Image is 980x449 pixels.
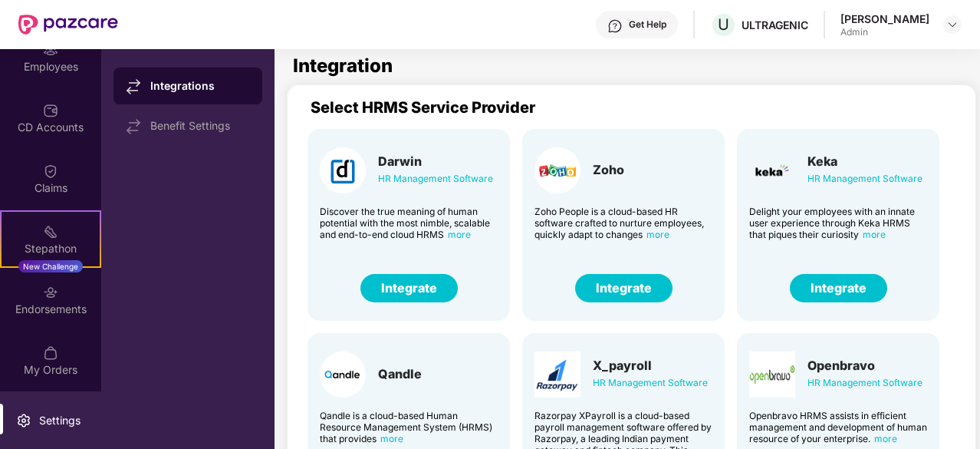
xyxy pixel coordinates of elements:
[807,154,922,169] div: Keka
[742,18,808,32] div: ULTRAGENIC
[293,57,393,75] h1: Integration
[607,18,623,34] img: svg+xml;base64,PHN2ZyBpZD0iSGVscC0zMngzMiIgeG1sbnM9Imh0dHA6Ly93d3cudzMub3JnLzIwMDAvc3ZnIiB3aWR0aD...
[2,241,100,256] div: Stepathon
[380,433,403,444] span: more
[43,163,58,179] img: svg+xml;base64,PHN2ZyBpZD0iQ2xhaW0iIHhtbG5zPSJodHRwOi8vd3d3LnczLm9yZy8yMDAwL3N2ZyIgd2lkdGg9IjIwIi...
[593,358,708,373] div: X_payroll
[43,42,58,58] img: svg+xml;base64,PHN2ZyBpZD0iRW1wbG95ZWVzIiB4bWxucz0iaHR0cDovL3d3dy53My5vcmcvMjAwMC9zdmciIHdpZHRoPS...
[35,413,85,428] div: Settings
[807,375,922,391] div: HR Management Software
[534,147,580,193] img: Card Logo
[749,352,795,398] img: Card Logo
[749,147,795,193] img: Card Logo
[43,285,58,300] img: svg+xml;base64,PHN2ZyBpZD0iRW5kb3JzZW1lbnRzIiB4bWxucz0iaHR0cDovL3d3dy53My5vcmcvMjAwMC9zdmciIHdpZH...
[593,162,624,177] div: Zoho
[126,119,141,134] img: svg+xml;base64,PHN2ZyB4bWxucz0iaHR0cDovL3d3dy53My5vcmcvMjAwMC9zdmciIHdpZHRoPSIxNy44MzIiIGhlaWdodD...
[320,410,498,444] div: Qandle is a cloud-based Human Resource Management System (HRMS) that provides
[946,18,959,31] img: svg+xml;base64,PHN2ZyBpZD0iRHJvcGRvd24tMzJ4MzIiIHhtbG5zPSJodHRwOi8vd3d3LnczLm9yZy8yMDAwL3N2ZyIgd2...
[320,206,498,240] div: Discover the true meaning of human potential with the most nimble, scalable and end-to-end cloud ...
[448,229,471,240] span: more
[718,15,729,34] span: U
[534,206,712,240] div: Zoho People is a cloud-based HR software crafted to nurture employees, quickly adapt to changes
[150,78,250,94] div: Integrations
[18,260,83,272] div: New Challenge
[593,375,708,391] div: HR Management Software
[320,352,366,398] img: Card Logo
[16,413,31,428] img: svg+xml;base64,PHN2ZyBpZD0iU2V0dGluZy0yMHgyMCIgeG1sbnM9Imh0dHA6Ly93d3cudzMub3JnLzIwMDAvc3ZnIiB3aW...
[749,410,927,444] div: Openbravo HRMS assists in efficient management and development of human resource of your enterprise.
[150,120,250,132] div: Benefit Settings
[790,274,887,302] button: Integrate
[874,433,897,444] span: more
[43,345,58,361] img: svg+xml;base64,PHN2ZyBpZD0iTXlfT3JkZXJzIiBkYXRhLW5hbWU9Ik15IE9yZGVycyIgeG1sbnM9Imh0dHA6Ly93d3cudz...
[43,103,58,118] img: svg+xml;base64,PHN2ZyBpZD0iQ0RfQWNjb3VudHMiIGRhdGEtbmFtZT0iQ0QgQWNjb3VudHMiIHhtbG5zPSJodHRwOi8vd3...
[807,358,922,373] div: Openbravo
[629,18,666,31] div: Get Help
[840,12,929,26] div: [PERSON_NAME]
[646,229,669,240] span: more
[378,366,422,381] div: Qandle
[126,79,141,94] img: svg+xml;base64,PHN2ZyB4bWxucz0iaHR0cDovL3d3dy53My5vcmcvMjAwMC9zdmciIHdpZHRoPSIxNy44MzIiIGhlaWdodD...
[807,170,922,187] div: HR Management Software
[840,26,929,38] div: Admin
[378,154,493,169] div: Darwin
[43,224,58,239] img: svg+xml;base64,PHN2ZyB4bWxucz0iaHR0cDovL3d3dy53My5vcmcvMjAwMC9zdmciIHdpZHRoPSIyMSIgaGVpZ2h0PSIyMC...
[360,274,458,302] button: Integrate
[18,15,118,35] img: New Pazcare Logo
[378,170,493,187] div: HR Management Software
[863,229,886,240] span: more
[320,147,366,193] img: Card Logo
[575,274,673,302] button: Integrate
[749,206,927,240] div: Delight your employees with an innate user experience through Keka HRMS that piques their curiosity
[534,352,580,398] img: Card Logo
